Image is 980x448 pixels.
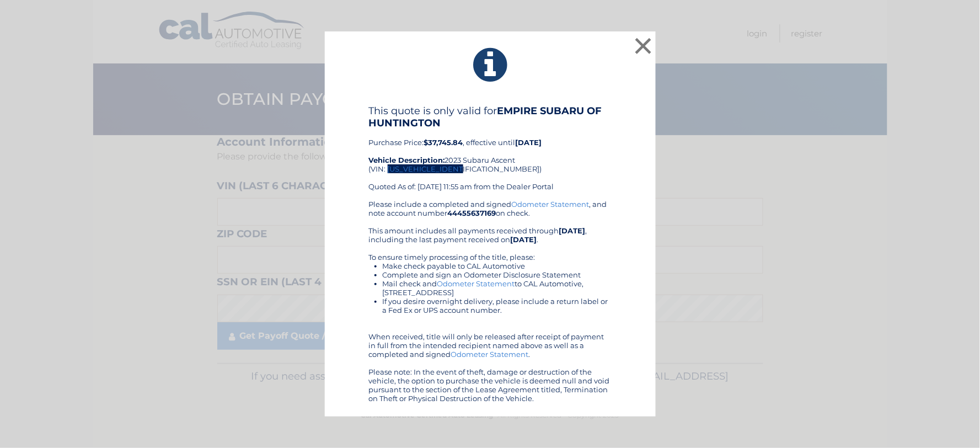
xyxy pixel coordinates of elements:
b: [DATE] [516,138,542,147]
b: EMPIRE SUBARU OF HUNTINGTON [369,105,602,129]
a: Odometer Statement [512,200,590,209]
h4: This quote is only valid for [369,105,612,129]
li: Complete and sign an Odometer Disclosure Statement [383,270,612,279]
li: If you desire overnight delivery, please include a return label or a Fed Ex or UPS account number. [383,297,612,314]
a: Odometer Statement [437,279,515,288]
a: Odometer Statement [451,350,529,359]
li: Mail check and to CAL Automotive, [STREET_ADDRESS] [383,279,612,297]
b: [DATE] [559,226,586,235]
strong: Vehicle Description: [369,156,445,164]
li: Make check payable to CAL Automotive [383,262,612,270]
b: [DATE] [511,235,537,244]
div: Please include a completed and signed , and note account number on check. This amount includes al... [369,200,612,403]
b: $37,745.84 [424,138,463,147]
b: 44455637169 [448,209,496,217]
div: Purchase Price: , effective until 2023 Subaru Ascent (VIN: [US_VEHICLE_IDENTIFICATION_NUMBER]) Qu... [369,105,612,200]
button: × [633,35,655,57]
